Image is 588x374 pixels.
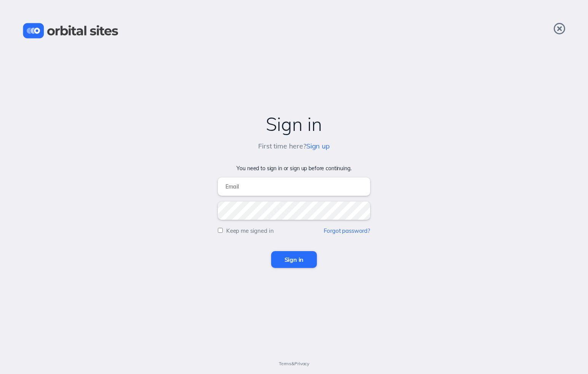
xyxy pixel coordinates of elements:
[258,142,330,150] h5: First time here?
[279,361,291,366] a: Terms
[324,227,370,234] a: Forgot password?
[271,251,317,268] input: Sign in
[8,114,580,135] h2: Sign in
[8,165,580,268] form: You need to sign in or sign up before continuing.
[23,23,118,39] img: Orbital Sites Logo
[218,177,370,196] input: Email
[294,361,309,366] a: Privacy
[306,142,330,150] a: Sign up
[226,227,274,234] label: Keep me signed in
